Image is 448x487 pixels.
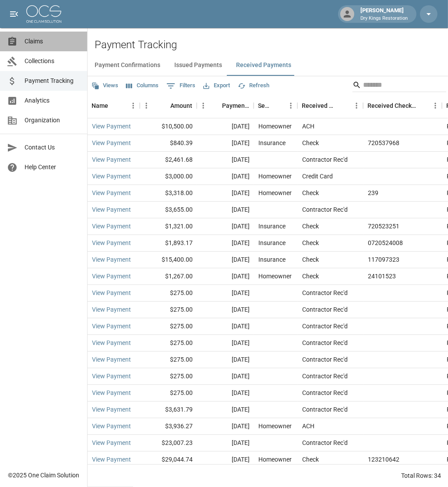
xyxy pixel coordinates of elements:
[357,6,411,22] div: [PERSON_NAME]
[367,93,416,118] div: Received Check Number
[302,272,319,281] div: Check
[92,272,131,281] a: View Payment
[338,100,350,112] button: Sort
[124,79,161,92] button: Select columns
[25,116,80,125] span: Organization
[92,122,131,131] a: View Payment
[302,188,319,197] div: Check
[236,79,272,92] button: Refresh
[92,139,131,147] a: View Payment
[229,55,298,76] button: Received Payments
[197,168,254,185] div: [DATE]
[197,118,254,135] div: [DATE]
[302,93,338,118] div: Received Method
[302,305,348,314] div: Contractor Rec'd
[368,255,399,264] div: 117097323
[26,5,61,23] img: ocs-logo-white-transparent.png
[302,405,348,414] div: Contractor Rec'd
[5,5,23,23] button: open drawer
[92,372,131,380] a: View Payment
[92,388,131,397] a: View Payment
[92,255,131,264] a: View Payment
[302,355,348,364] div: Contractor Rec'd
[302,455,319,464] div: Check
[302,422,314,430] div: ACH
[297,93,363,118] div: Received Method
[92,438,131,447] a: View Payment
[197,252,254,268] div: [DATE]
[197,152,254,168] div: [DATE]
[95,39,448,51] h2: Payment Tracking
[92,172,131,181] a: View Payment
[140,202,197,218] div: $3,655.00
[350,99,363,112] button: Menu
[197,218,254,235] div: [DATE]
[140,268,197,285] div: $1,267.00
[258,422,292,430] div: Homeowner
[197,318,254,335] div: [DATE]
[127,99,140,112] button: Menu
[140,168,197,185] div: $3,000.00
[254,93,297,118] div: Sender
[140,402,197,418] div: $3,631.79
[140,218,197,235] div: $1,321.00
[140,318,197,335] div: $275.00
[197,451,254,468] div: [DATE]
[197,335,254,352] div: [DATE]
[302,139,319,147] div: Check
[368,188,378,197] div: 239
[197,368,254,385] div: [DATE]
[25,57,80,66] span: Collections
[272,100,284,112] button: Sort
[88,55,167,76] button: Payment Confirmations
[302,338,348,347] div: Contractor Rec'd
[302,288,348,297] div: Contractor Rec'd
[92,93,108,118] div: Name
[302,388,348,397] div: Contractor Rec'd
[302,155,348,164] div: Contractor Rec'd
[197,418,254,435] div: [DATE]
[140,152,197,168] div: $2,461.68
[210,100,222,112] button: Sort
[92,188,131,197] a: View Payment
[258,122,292,131] div: Homeowner
[25,143,80,152] span: Contact Us
[8,471,79,480] div: © 2025 One Claim Solution
[197,99,210,112] button: Menu
[140,235,197,252] div: $1,893.17
[197,268,254,285] div: [DATE]
[92,355,131,364] a: View Payment
[92,305,131,314] a: View Payment
[140,135,197,152] div: $840.39
[140,118,197,135] div: $10,500.00
[25,37,80,46] span: Claims
[158,100,170,112] button: Sort
[258,93,272,118] div: Sender
[170,93,192,118] div: Amount
[140,352,197,368] div: $275.00
[258,272,292,281] div: Homeowner
[368,238,403,247] div: 0720524008
[401,471,441,480] div: Total Rows: 34
[302,438,348,447] div: Contractor Rec'd
[140,285,197,302] div: $275.00
[360,15,408,22] p: Dry Kings Restoration
[258,255,286,264] div: Insurance
[88,55,448,76] div: dynamic tabs
[197,93,254,118] div: Payment Date
[197,185,254,202] div: [DATE]
[140,418,197,435] div: $3,936.27
[25,163,80,172] span: Help Center
[164,79,198,93] button: Show filters
[368,272,396,281] div: 24101523
[140,368,197,385] div: $275.00
[140,451,197,468] div: $29,044.74
[368,455,399,464] div: 123210642
[197,402,254,418] div: [DATE]
[140,435,197,451] div: $23,007.23
[92,455,131,464] a: View Payment
[140,185,197,202] div: $3,318.00
[302,172,333,181] div: Credit Card
[201,79,232,92] button: Export
[92,238,131,247] a: View Payment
